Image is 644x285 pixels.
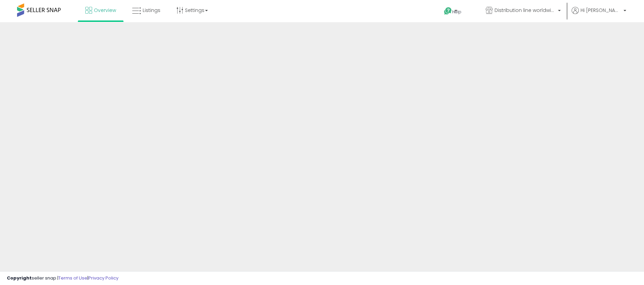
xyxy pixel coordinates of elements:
span: Help [452,9,461,15]
span: Overview [94,7,116,14]
span: Listings [143,7,160,14]
span: Distribution line worldwide ([GEOGRAPHIC_DATA]) [495,7,556,14]
span: Hi [PERSON_NAME] [581,7,621,14]
div: seller snap | | [7,275,118,282]
a: Help [439,2,475,22]
strong: Copyright [7,275,32,281]
i: Get Help [444,7,452,15]
a: Privacy Policy [88,275,118,281]
a: Hi [PERSON_NAME] [572,7,626,22]
a: Terms of Use [58,275,87,281]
